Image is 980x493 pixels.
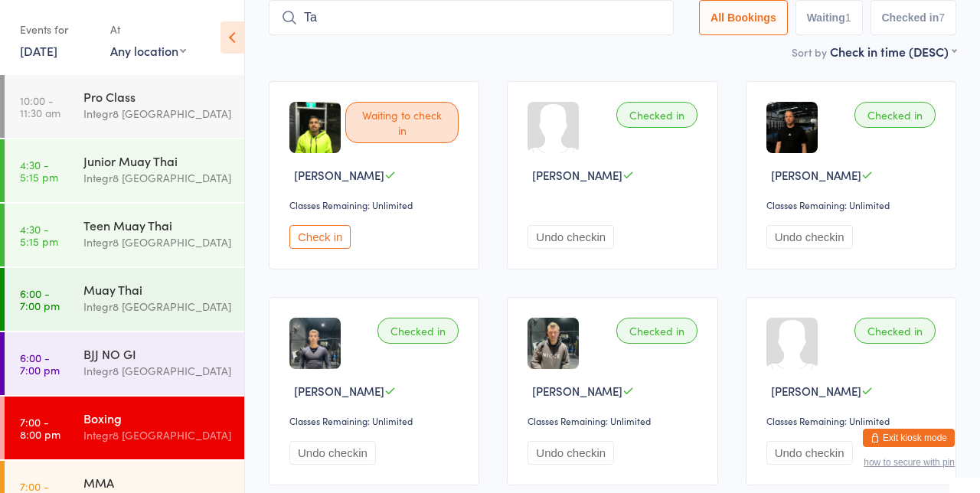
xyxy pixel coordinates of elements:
div: At [110,17,186,42]
div: Integr8 [GEOGRAPHIC_DATA] [83,233,231,251]
img: image1746512912.png [766,102,818,153]
div: Classes Remaining: Unlimited [289,198,463,211]
span: [PERSON_NAME] [532,167,622,183]
time: 7:00 - 8:00 pm [20,416,60,440]
div: Waiting to check in [345,102,459,143]
div: Integr8 [GEOGRAPHIC_DATA] [83,169,231,187]
img: image1745826923.png [289,318,341,369]
div: Junior Muay Thai [83,152,231,169]
a: 4:30 -5:15 pmJunior Muay ThaiIntegr8 [GEOGRAPHIC_DATA] [5,139,244,202]
a: 4:30 -5:15 pmTeen Muay ThaiIntegr8 [GEOGRAPHIC_DATA] [5,204,244,266]
div: Muay Thai [83,281,231,298]
div: 1 [845,11,851,24]
div: Checked in [616,102,697,128]
time: 6:00 - 7:00 pm [20,287,60,312]
div: Integr8 [GEOGRAPHIC_DATA] [83,426,231,444]
div: Checked in [377,318,459,344]
a: 6:00 -7:00 pmBJJ NO GIIntegr8 [GEOGRAPHIC_DATA] [5,332,244,395]
div: Integr8 [GEOGRAPHIC_DATA] [83,298,231,315]
a: 7:00 -8:00 pmBoxingIntegr8 [GEOGRAPHIC_DATA] [5,397,244,459]
div: Teen Muay Thai [83,217,231,233]
button: Undo checkin [766,441,853,465]
button: Undo checkin [528,225,614,249]
button: Exit kiosk mode [863,429,955,447]
time: 4:30 - 5:15 pm [20,223,58,247]
div: Check in time (DESC) [830,43,956,60]
div: MMA [83,474,231,491]
div: Classes Remaining: Unlimited [528,414,701,427]
span: [PERSON_NAME] [771,167,861,183]
a: 6:00 -7:00 pmMuay ThaiIntegr8 [GEOGRAPHIC_DATA] [5,268,244,331]
button: Check in [289,225,351,249]
button: Undo checkin [289,441,376,465]
div: BJJ NO GI [83,345,231,362]
a: [DATE] [20,42,57,59]
label: Sort by [792,44,827,60]
a: 10:00 -11:30 amPro ClassIntegr8 [GEOGRAPHIC_DATA] [5,75,244,138]
div: Checked in [616,318,697,344]
span: [PERSON_NAME] [771,383,861,399]
div: Classes Remaining: Unlimited [766,414,940,427]
div: Any location [110,42,186,59]
button: how to secure with pin [864,457,955,468]
div: 7 [939,11,945,24]
div: Integr8 [GEOGRAPHIC_DATA] [83,105,231,122]
button: Undo checkin [766,225,853,249]
time: 6:00 - 7:00 pm [20,351,60,376]
time: 4:30 - 5:15 pm [20,158,58,183]
time: 10:00 - 11:30 am [20,94,60,119]
img: image1757580222.png [289,102,341,153]
div: Integr8 [GEOGRAPHIC_DATA] [83,362,231,380]
span: [PERSON_NAME] [294,167,384,183]
div: Classes Remaining: Unlimited [289,414,463,427]
div: Events for [20,17,95,42]
span: [PERSON_NAME] [532,383,622,399]
span: [PERSON_NAME] [294,383,384,399]
div: Classes Remaining: Unlimited [766,198,940,211]
div: Boxing [83,410,231,426]
img: image1745827490.png [528,318,579,369]
div: Checked in [854,318,936,344]
div: Checked in [854,102,936,128]
button: Undo checkin [528,441,614,465]
div: Pro Class [83,88,231,105]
